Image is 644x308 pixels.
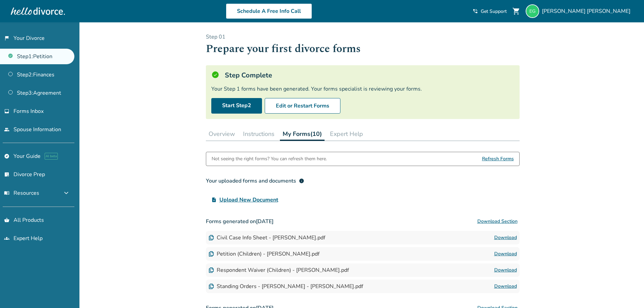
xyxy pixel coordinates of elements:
[265,98,340,114] button: Edit or Restart Forms
[473,8,478,14] span: phone_in_talk
[209,235,214,240] img: Document
[475,215,520,228] button: Download Section
[209,267,214,273] img: Document
[481,8,507,15] span: Get Support
[211,197,217,203] span: upload_file
[4,236,9,241] span: groups
[542,7,633,15] span: [PERSON_NAME] [PERSON_NAME]
[219,196,278,204] span: Upload New Document
[494,250,517,258] a: Download
[327,127,366,141] button: Expert Help
[211,98,262,114] a: Start Step2
[240,127,277,141] button: Instructions
[206,215,520,228] h3: Forms generated on [DATE]
[482,152,514,166] span: Refresh Forms
[209,283,363,290] div: Standing Orders - [PERSON_NAME] - [PERSON_NAME].pdf
[610,276,644,308] iframe: Chat Widget
[225,71,272,80] h5: Step Complete
[512,7,520,15] span: shopping_cart
[299,178,304,184] span: info
[62,189,70,197] span: expand_more
[45,153,58,160] span: AI beta
[4,109,9,114] span: inbox
[4,172,9,177] span: list_alt_check
[226,3,312,19] a: Schedule A Free Info Call
[206,41,520,57] h1: Prepare your first divorce forms
[4,153,9,159] span: explore
[4,35,9,41] span: flag_2
[473,8,507,15] a: phone_in_talkGet Support
[4,189,39,197] span: Resources
[280,127,325,141] button: My Forms(10)
[209,250,319,258] div: Petition (Children) - [PERSON_NAME].pdf
[14,108,44,115] span: Forms Inbox
[211,85,514,93] div: Your Step 1 forms have been generated. Your forms specialist is reviewing your forms.
[209,251,214,257] img: Document
[209,266,349,274] div: Respondent Waiver (Children) - [PERSON_NAME].pdf
[4,217,9,223] span: shopping_basket
[206,127,238,141] button: Overview
[494,282,517,290] a: Download
[494,266,517,274] a: Download
[494,234,517,242] a: Download
[206,33,520,41] p: Step 0 1
[209,284,214,289] img: Document
[4,190,9,196] span: menu_book
[212,152,327,166] div: Not seeing the right forms? You can refresh them here.
[209,234,325,241] div: Civil Case Info Sheet - [PERSON_NAME].pdf
[4,127,9,132] span: people
[206,177,304,185] div: Your uploaded forms and documents
[526,4,539,18] img: garza_eddie@live.com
